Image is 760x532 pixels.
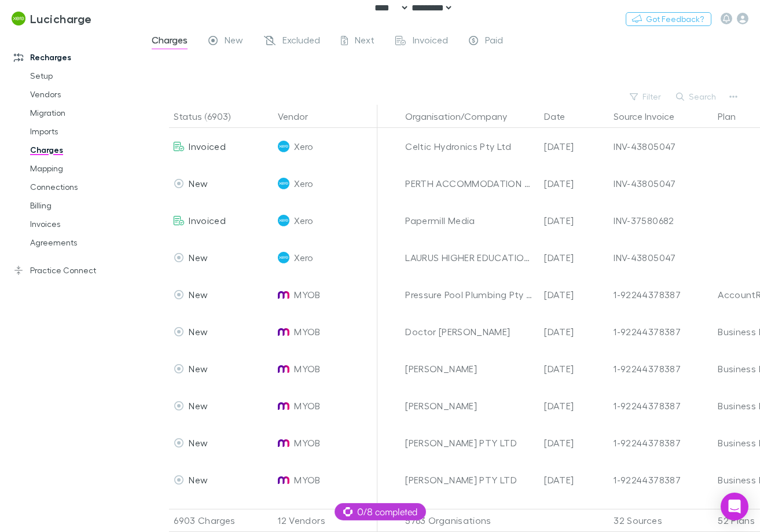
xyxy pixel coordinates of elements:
[19,122,148,141] a: Imports
[278,141,289,152] img: Xero's Logo
[539,165,609,202] div: [DATE]
[614,239,708,276] div: INV-43805047
[539,202,609,239] div: [DATE]
[614,424,708,461] div: 1-92244378387
[189,215,226,226] span: Invoiced
[539,424,609,461] div: [DATE]
[405,424,535,461] div: [PERSON_NAME] PTY LTD
[189,326,208,337] span: New
[624,90,668,104] button: Filter
[405,350,535,387] div: [PERSON_NAME]
[278,326,289,337] img: MYOB's Logo
[614,387,708,424] div: 1-92244378387
[30,12,92,25] h3: Lucicharge
[405,461,535,498] div: [PERSON_NAME] PTY LTD
[544,105,579,128] button: Date
[278,474,289,486] img: MYOB's Logo
[19,159,148,178] a: Mapping
[278,178,289,189] img: Xero's Logo
[294,387,320,424] span: MYOB
[294,350,320,387] span: MYOB
[2,48,148,67] a: Recharges
[614,165,708,202] div: INV-43805047
[405,202,535,239] div: Papermill Media
[614,105,688,128] button: Source Invoice
[401,509,539,532] div: 5763 Organisations
[189,141,226,152] span: Invoiced
[278,252,289,263] img: Xero's Logo
[614,350,708,387] div: 1-92244378387
[189,400,208,411] span: New
[278,437,289,449] img: MYOB's Logo
[294,424,320,461] span: MYOB
[614,461,708,498] div: 1-92244378387
[355,34,375,49] span: Next
[539,387,609,424] div: [DATE]
[405,276,535,313] div: Pressure Pool Plumbing Pty Ltd
[225,34,243,49] span: New
[614,276,708,313] div: 1-92244378387
[539,461,609,498] div: [DATE]
[539,350,609,387] div: [DATE]
[614,313,708,350] div: 1-92244378387
[721,493,748,520] div: Open Intercom Messenger
[282,34,320,49] span: Excluded
[413,34,448,49] span: Invoiced
[19,215,148,233] a: Invoices
[485,34,503,49] span: Paid
[294,165,313,202] span: Xero
[189,289,208,300] span: New
[614,128,708,165] div: INV-43805047
[189,363,208,374] span: New
[169,509,273,532] div: 6903 Charges
[5,5,99,32] a: Lucicharge
[294,128,313,165] span: Xero
[718,105,750,128] button: Plan
[294,276,320,313] span: MYOB
[174,105,244,128] button: Status (6903)
[609,509,713,532] div: 32 Sources
[19,67,148,85] a: Setup
[405,313,535,350] div: Doctor [PERSON_NAME]
[405,105,521,128] button: Organisation/Company
[278,215,289,226] img: Xero's Logo
[294,461,320,498] span: MYOB
[405,387,535,424] div: [PERSON_NAME]
[2,261,148,280] a: Practice Connect
[189,252,208,263] span: New
[539,239,609,276] div: [DATE]
[273,509,377,532] div: 12 Vendors
[614,202,708,239] div: INV-37580682
[405,165,535,202] div: PERTH ACCOMMODATION PTY LTD
[189,474,208,485] span: New
[278,289,289,300] img: MYOB's Logo
[278,363,289,375] img: MYOB's Logo
[670,90,723,104] button: Search
[539,128,609,165] div: [DATE]
[294,202,313,239] span: Xero
[189,178,208,189] span: New
[152,34,188,49] span: Charges
[189,437,208,448] span: New
[278,105,322,128] button: Vendor
[539,313,609,350] div: [DATE]
[12,12,25,25] img: Lucicharge's Logo
[278,400,289,412] img: MYOB's Logo
[19,141,148,159] a: Charges
[19,85,148,104] a: Vendors
[626,12,711,26] button: Got Feedback?
[405,239,535,276] div: LAURUS HIGHER EDUCATION PTY LTD
[19,233,148,252] a: Agreements
[294,313,320,350] span: MYOB
[19,196,148,215] a: Billing
[405,128,535,165] div: Celtic Hydronics Pty Ltd
[539,276,609,313] div: [DATE]
[19,104,148,122] a: Migration
[19,178,148,196] a: Connections
[294,239,313,276] span: Xero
